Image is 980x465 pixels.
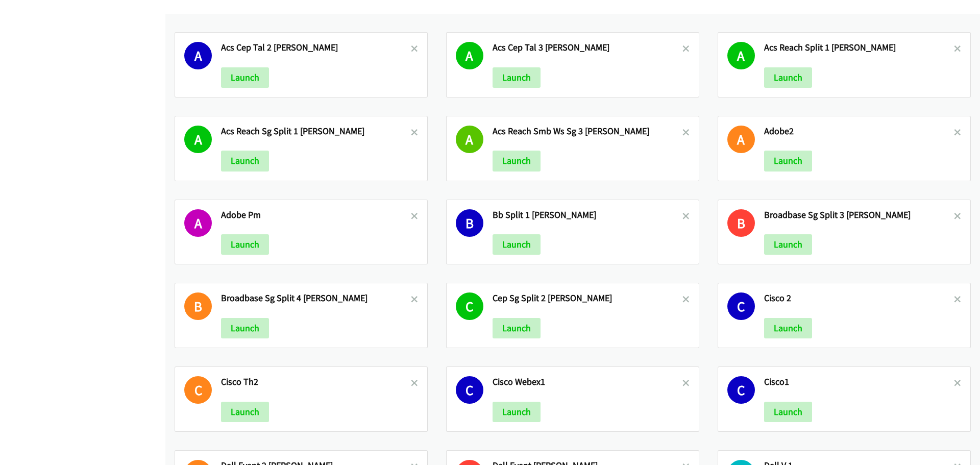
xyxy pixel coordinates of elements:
[221,209,411,221] h2: Adobe Pm
[764,292,954,304] h2: Cisco 2
[493,126,682,137] h2: Acs Reach Smb Ws Sg 3 [PERSON_NAME]
[727,209,755,237] h1: B
[456,209,483,237] h1: B
[493,402,541,422] button: Launch
[184,42,212,69] h1: A
[727,292,755,320] h1: C
[184,209,212,237] h1: A
[221,292,411,304] h2: Broadbase Sg Split 4 [PERSON_NAME]
[493,234,541,255] button: Launch
[764,151,812,171] button: Launch
[456,42,483,69] h1: A
[493,67,541,88] button: Launch
[221,42,411,54] h2: Acs Cep Tal 2 [PERSON_NAME]
[764,318,812,338] button: Launch
[493,292,682,304] h2: Cep Sg Split 2 [PERSON_NAME]
[456,126,483,153] h1: A
[493,209,682,221] h2: Bb Split 1 [PERSON_NAME]
[456,376,483,404] h1: C
[184,376,212,404] h1: C
[456,292,483,320] h1: C
[764,67,812,88] button: Launch
[764,209,954,221] h2: Broadbase Sg Split 3 [PERSON_NAME]
[221,234,269,255] button: Launch
[221,318,269,338] button: Launch
[221,376,411,388] h2: Cisco Th2
[764,42,954,54] h2: Acs Reach Split 1 [PERSON_NAME]
[764,234,812,255] button: Launch
[727,376,755,404] h1: C
[764,402,812,422] button: Launch
[493,376,682,388] h2: Cisco Webex1
[493,151,541,171] button: Launch
[221,151,269,171] button: Launch
[764,126,954,137] h2: Adobe2
[493,318,541,338] button: Launch
[764,376,954,388] h2: Cisco1
[727,126,755,153] h1: A
[727,42,755,69] h1: A
[184,292,212,320] h1: B
[221,402,269,422] button: Launch
[221,67,269,88] button: Launch
[184,126,212,153] h1: A
[493,42,682,54] h2: Acs Cep Tal 3 [PERSON_NAME]
[221,126,411,137] h2: Acs Reach Sg Split 1 [PERSON_NAME]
